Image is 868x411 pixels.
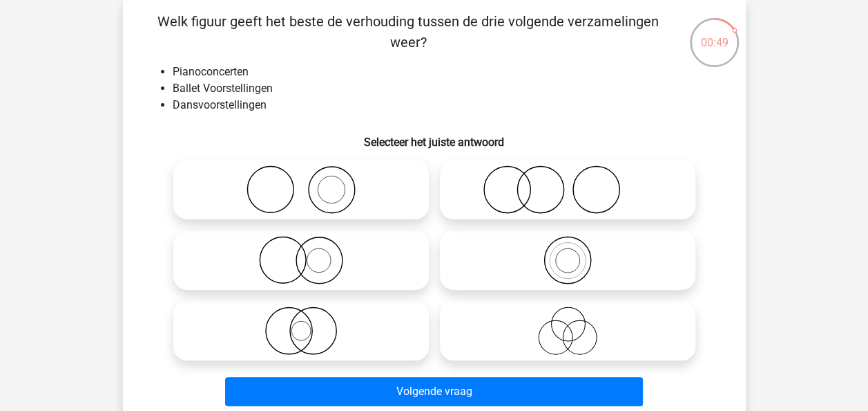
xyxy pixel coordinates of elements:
li: Dansvoorstellingen [173,97,724,113]
li: Pianoconcerten [173,64,724,80]
div: 00:49 [688,17,740,51]
button: Volgende vraag [225,377,643,406]
p: Welk figuur geeft het beste de verhouding tussen de drie volgende verzamelingen weer? [145,11,672,53]
li: Ballet Voorstellingen [173,80,724,97]
h6: Selecteer het juiste antwoord [145,125,724,149]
